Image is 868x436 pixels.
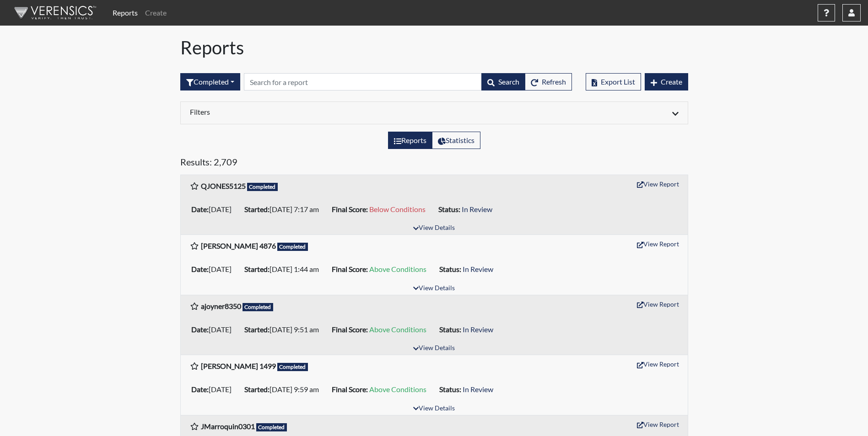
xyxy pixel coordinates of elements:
[542,77,566,86] span: Refresh
[601,77,635,86] span: Export List
[241,382,328,397] li: [DATE] 9:59 am
[244,205,270,213] b: Started:
[332,385,368,393] b: Final Score:
[633,417,683,431] button: View Report
[241,202,328,217] li: [DATE] 7:17 am
[525,73,572,90] button: Refresh
[439,325,461,334] b: Status:
[109,4,141,22] a: Reports
[432,132,480,149] label: View statistics about completed interviews
[633,177,683,191] button: View Report
[481,73,525,90] button: Search
[243,303,274,311] span: Completed
[190,107,427,116] h6: Filters
[191,265,209,273] b: Date:
[188,382,241,397] li: [DATE]
[332,265,368,273] b: Final Score:
[277,243,308,251] span: Completed
[201,241,276,250] b: [PERSON_NAME] 4876
[645,73,688,90] button: Create
[463,325,493,334] span: In Review
[201,302,241,310] b: ajoyner8350
[241,262,328,276] li: [DATE] 1:44 am
[463,385,493,393] span: In Review
[409,282,459,295] button: View Details
[661,77,682,86] span: Create
[241,322,328,337] li: [DATE] 9:51 am
[183,107,685,118] div: Click to expand/collapse filters
[201,181,246,190] b: QJONES5125
[409,403,459,415] button: View Details
[586,73,641,90] button: Export List
[439,385,461,393] b: Status:
[180,37,688,58] h1: Reports
[462,205,492,213] span: In Review
[369,205,426,213] span: Below Conditions
[188,202,241,217] li: [DATE]
[244,265,270,273] b: Started:
[180,73,240,90] div: Filter by interview status
[332,205,368,213] b: Final Score:
[188,322,241,337] li: [DATE]
[201,422,255,431] b: JMarroquin0301
[180,156,688,171] h5: Results: 2,709
[439,265,461,273] b: Status:
[369,325,426,334] span: Above Conditions
[369,385,426,393] span: Above Conditions
[244,385,270,393] b: Started:
[188,262,241,276] li: [DATE]
[191,205,209,213] b: Date:
[191,385,209,393] b: Date:
[201,362,276,370] b: [PERSON_NAME] 1499
[463,265,493,273] span: In Review
[633,297,683,311] button: View Report
[332,325,368,334] b: Final Score:
[244,73,482,90] input: Search by Registration ID, Interview Number, or Investigation Name.
[498,77,519,86] span: Search
[369,265,426,273] span: Above Conditions
[141,4,170,22] a: Create
[256,423,287,431] span: Completed
[388,132,432,149] label: View the list of reports
[191,325,209,334] b: Date:
[180,73,240,90] button: Completed
[438,205,460,213] b: Status:
[409,222,459,234] button: View Details
[247,183,278,191] span: Completed
[244,325,270,334] b: Started:
[409,342,459,355] button: View Details
[633,357,683,371] button: View Report
[633,237,683,251] button: View Report
[277,363,308,371] span: Completed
